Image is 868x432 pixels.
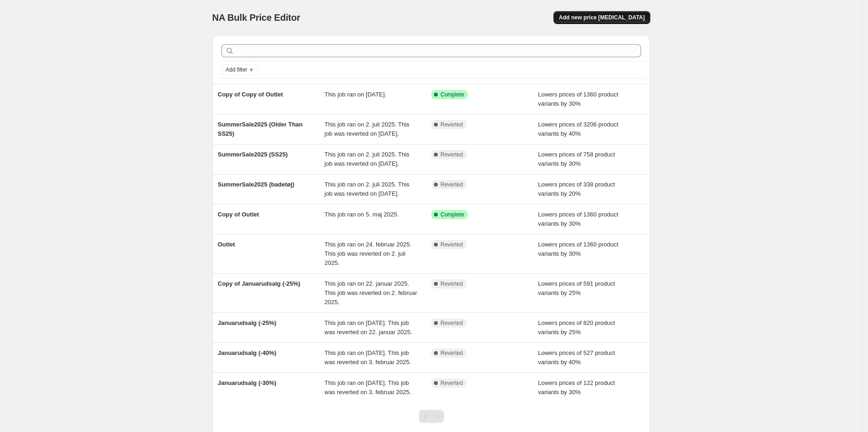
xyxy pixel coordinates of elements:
[226,66,247,73] span: Add filter
[419,410,444,423] nav: Pagination
[218,349,276,356] span: Januarudsalg (-40%)
[218,241,235,248] span: Outlet
[440,181,463,188] span: Reverted
[440,121,463,128] span: Reverted
[538,241,618,257] span: Lowers prices of 1360 product variants by 30%
[538,319,615,336] span: Lowers prices of 820 product variants by 25%
[325,379,411,396] span: This job ran on [DATE]. This job was reverted on 3. februar 2025.
[221,64,258,75] button: Add filter
[440,211,464,218] span: Complete
[538,211,618,227] span: Lowers prices of 1360 product variants by 30%
[212,12,300,23] span: NA Bulk Price Editor
[325,241,412,266] span: This job ran on 24. februar 2025. This job was reverted on 2. juli 2025.
[218,181,294,188] span: SummerSale2025 (badetøj)
[559,14,645,21] span: Add new price [MEDICAL_DATA]
[325,121,410,137] span: This job ran on 2. juli 2025. This job was reverted on [DATE].
[440,379,463,387] span: Reverted
[440,241,463,248] span: Reverted
[440,280,463,288] span: Reverted
[553,11,650,24] button: Add new price [MEDICAL_DATA]
[538,379,615,396] span: Lowers prices of 122 product variants by 30%
[218,379,276,386] span: Januarudsalg (-30%)
[440,319,463,327] span: Reverted
[440,151,463,158] span: Reverted
[325,349,411,366] span: This job ran on [DATE]. This job was reverted on 3. februar 2025.
[325,280,417,306] span: This job ran on 22. januar 2025. This job was reverted on 2. februar 2025.
[440,91,464,98] span: Complete
[538,280,615,296] span: Lowers prices of 591 product variants by 25%
[325,319,412,336] span: This job ran on [DATE]. This job was reverted on 22. januar 2025.
[325,151,410,167] span: This job ran on 2. juli 2025. This job was reverted on [DATE].
[325,91,386,98] span: This job ran on [DATE].
[538,91,618,107] span: Lowers prices of 1360 product variants by 30%
[218,151,288,158] span: SummerSale2025 (SS25)
[538,151,615,167] span: Lowers prices of 758 product variants by 30%
[538,181,615,197] span: Lowers prices of 338 product variants by 20%
[325,211,399,218] span: This job ran on 5. maj 2025.
[218,319,276,326] span: Januarudsalg (-25%)
[538,121,618,137] span: Lowers prices of 3206 product variants by 40%
[440,349,463,357] span: Reverted
[218,211,259,218] span: Copy of Outlet
[218,121,303,137] span: SummerSale2025 (Older Than SS25)
[218,280,300,287] span: Copy of Januarudsalg (-25%)
[218,91,283,98] span: Copy of Copy of Outlet
[538,349,615,366] span: Lowers prices of 527 product variants by 40%
[325,181,410,197] span: This job ran on 2. juli 2025. This job was reverted on [DATE].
